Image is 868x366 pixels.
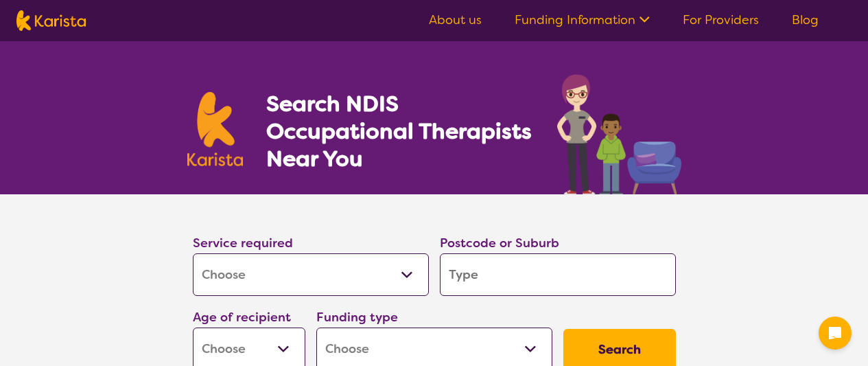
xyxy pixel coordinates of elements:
label: Age of recipient [193,309,291,325]
label: Postcode or Suburb [440,235,559,251]
img: Karista logo [16,10,86,31]
a: Funding Information [515,12,650,28]
img: Karista logo [187,92,244,166]
label: Funding type [316,309,398,325]
a: About us [429,12,482,28]
a: For Providers [683,12,759,28]
input: Type [440,253,676,296]
img: occupational-therapy [557,74,681,194]
a: Blog [792,12,819,28]
h1: Search NDIS Occupational Therapists Near You [266,90,533,172]
label: Service required [193,235,293,251]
